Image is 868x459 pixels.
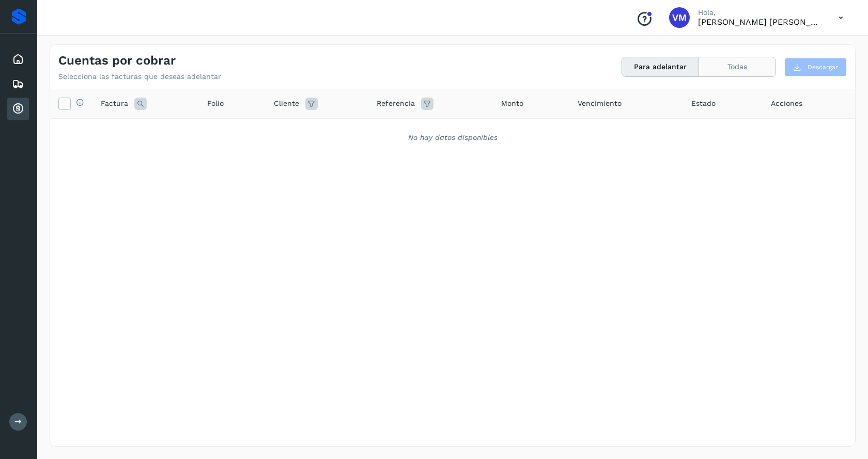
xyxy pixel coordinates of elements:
span: Folio [207,98,224,109]
div: Cuentas por cobrar [7,98,29,120]
div: Embarques [7,73,29,96]
button: Para adelantar [622,57,699,76]
p: Selecciona las facturas que deseas adelantar [58,72,221,81]
span: Vencimiento [578,98,622,109]
span: Descargar [808,62,838,72]
div: No hay datos disponibles [64,132,842,143]
button: Descargar [784,58,847,76]
button: Todas [699,57,776,76]
span: Factura [101,98,128,109]
span: Acciones [771,98,802,109]
p: Víctor Manuel Hernández Moreno [698,17,822,27]
span: Monto [501,98,523,109]
div: Inicio [7,48,29,71]
span: Cliente [274,98,299,109]
p: Hola, [698,8,822,17]
span: Estado [691,98,716,109]
span: Referencia [377,98,415,109]
h4: Cuentas por cobrar [58,53,176,68]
